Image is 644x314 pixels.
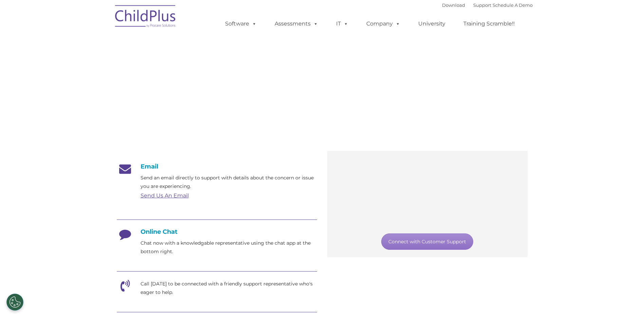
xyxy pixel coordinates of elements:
[141,192,189,199] a: Send Us An Email
[218,17,263,31] a: Software
[117,228,317,235] h4: Online Chat
[141,239,317,256] p: Chat now with a knowledgable representative using the chat app at the bottom right.
[6,294,23,311] button: Cookies Settings
[381,233,473,250] a: Connect with Customer Support
[493,2,533,8] a: Schedule A Demo
[457,17,521,31] a: Training Scramble!!
[360,17,407,31] a: Company
[411,17,452,31] a: University
[329,17,355,31] a: IT
[141,174,317,191] p: Send an email directly to support with details about the concern or issue you are experiencing.
[473,2,491,8] a: Support
[442,2,533,8] font: |
[112,0,180,34] img: ChildPlus by Procare Solutions
[268,17,325,31] a: Assessments
[141,280,317,297] p: Call [DATE] to be connected with a friendly support representative who's eager to help.
[117,163,317,170] h4: Email
[442,2,465,8] a: Download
